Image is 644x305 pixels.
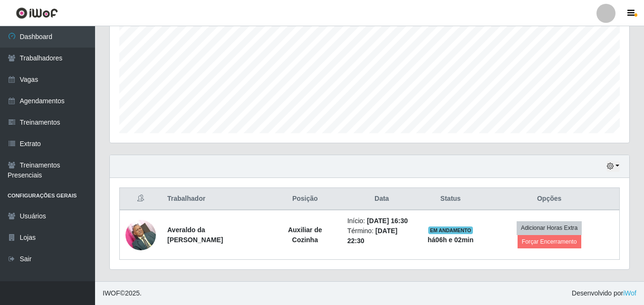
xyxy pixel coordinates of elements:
span: IWOF [103,289,120,297]
th: Trabalhador [162,188,269,210]
li: Término: [347,226,416,246]
li: Início: [347,216,416,226]
strong: Averaldo da [PERSON_NAME] [167,226,223,244]
strong: há 06 h e 02 min [428,236,474,244]
th: Data [342,188,422,210]
span: Desenvolvido por [572,288,636,298]
img: CoreUI Logo [16,7,58,19]
img: 1697117733428.jpeg [125,215,156,255]
th: Opções [479,188,619,210]
a: iWof [623,289,636,297]
span: © 2025 . [103,288,142,298]
button: Forçar Encerramento [518,235,581,248]
strong: Auxiliar de Cozinha [288,226,322,244]
th: Status [422,188,480,210]
span: EM ANDAMENTO [428,226,473,234]
button: Adicionar Horas Extra [517,221,582,235]
th: Posição [269,188,342,210]
time: [DATE] 16:30 [367,217,408,225]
